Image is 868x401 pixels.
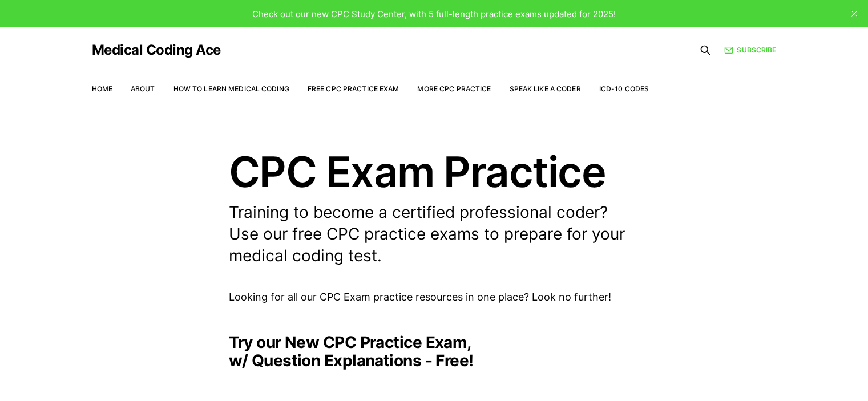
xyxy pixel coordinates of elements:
p: Looking for all our CPC Exam practice resources in one place? Look no further! [229,289,640,306]
span: Check out our new CPC Study Center, with 5 full-length practice exams updated for 2025! [252,9,616,19]
a: Medical Coding Ace [92,43,221,57]
a: ICD-10 Codes [599,84,649,93]
button: close [845,5,863,23]
h2: Try our New CPC Practice Exam, w/ Question Explanations - Free! [229,333,640,370]
a: Free CPC Practice Exam [308,84,399,93]
a: Speak Like a Coder [510,84,581,93]
a: How to Learn Medical Coding [173,84,289,93]
a: Home [92,84,112,93]
a: Subscribe [724,44,776,55]
h1: CPC Exam Practice [229,151,640,193]
iframe: portal-trigger [682,345,868,401]
a: More CPC Practice [417,84,491,93]
p: Training to become a certified professional coder? Use our free CPC practice exams to prepare for... [229,202,640,266]
a: About [131,84,155,93]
